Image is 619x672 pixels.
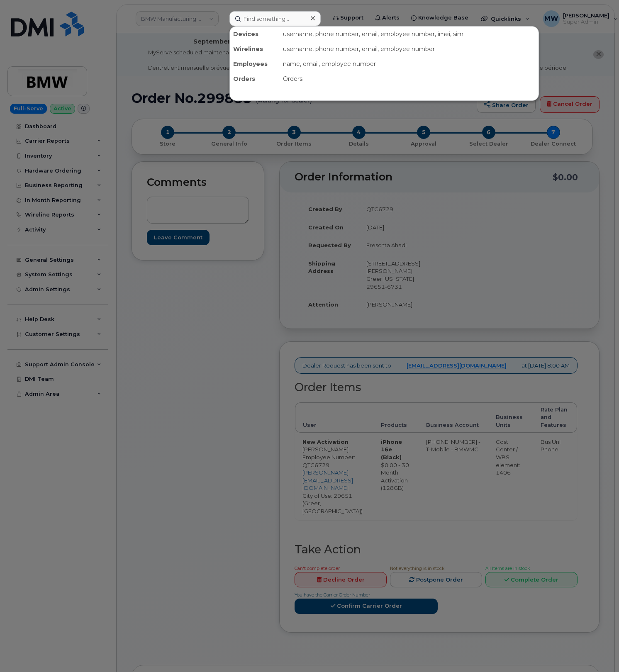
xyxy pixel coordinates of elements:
iframe: Messenger Launcher [583,636,613,666]
div: Employees [230,56,280,71]
div: Devices [230,27,280,41]
div: Orders [230,71,280,86]
div: username, phone number, email, employee number, imei, sim [280,27,539,41]
div: username, phone number, email, employee number [280,41,539,56]
div: name, email, employee number [280,56,539,71]
div: Orders [280,71,539,86]
div: Wirelines [230,41,280,56]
